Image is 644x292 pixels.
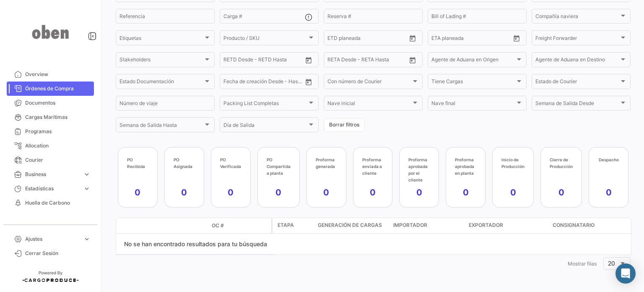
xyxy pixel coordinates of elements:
span: Día de Salida [223,124,307,129]
span: Packing List Completas [223,102,307,108]
span: Producto / SKU [223,36,307,42]
span: Con número de Courier [327,80,411,86]
app-kpi-label-value: 0 [228,187,234,198]
span: Freight Forwarder [535,36,619,42]
app-kpi-label-title: Proforma aprobada por el cliente [408,156,430,183]
span: 20 [608,260,615,267]
app-kpi-label-title: Inicio de Producción [501,156,525,170]
span: Huella de Carbono [25,199,91,207]
input: Desde [327,58,343,64]
span: Generación de cargas [318,221,382,229]
app-kpi-label-title: Cierre de Producción [550,156,573,170]
img: oben-logo.png [29,10,71,54]
input: Hasta [452,36,490,42]
span: Importador [393,221,427,229]
span: Etiquetas [119,36,203,42]
app-kpi-label-value: 0 [416,187,422,198]
span: Semana de Salida Hasta [119,124,203,129]
button: Open calendar [510,32,523,45]
datatable-header-cell: Generación de cargas [314,218,390,233]
app-kpi-label-value: 0 [558,187,564,198]
app-kpi-label-title: Despacho [599,156,619,163]
datatable-header-cell: Estado Doc. [154,222,208,229]
app-kpi-label-title: PO Compartida a planta [267,156,291,176]
span: Órdenes de Compra [25,85,91,92]
span: expand_more [83,185,91,192]
datatable-header-cell: Consignatario [549,218,633,233]
span: Documentos [25,99,91,107]
div: Abrir Intercom Messenger [615,263,636,284]
span: Nave inicial [327,102,411,108]
app-kpi-label-title: PO Verificada [220,156,241,170]
span: Nave final [431,102,515,108]
span: Overview [25,71,91,78]
input: Desde [223,58,239,64]
app-kpi-label-title: Proforma generada [316,156,337,170]
span: Etapa [278,221,294,229]
app-kpi-label-value: 0 [135,187,140,198]
span: Tiene Cargas [431,80,515,86]
button: Open calendar [302,54,315,66]
app-kpi-label-title: Proforma enviada a cliente [362,156,384,176]
input: Hasta [348,36,386,42]
span: Semana de Salida Desde [535,102,619,108]
datatable-header-cell: Exportador [465,218,549,233]
a: Overview [7,67,94,82]
app-kpi-label-value: 0 [510,187,516,198]
app-kpi-label-title: Proforma aprobada en planta [455,156,476,176]
app-kpi-label-title: PO Asignada [174,156,195,170]
app-kpi-label-value: 0 [606,187,612,198]
app-kpi-label-value: 0 [463,187,469,198]
app-kpi-label-value: 0 [323,187,329,198]
datatable-header-cell: Modo de Transporte [133,222,154,229]
a: Documentos [7,96,94,110]
button: Open calendar [406,32,419,45]
span: expand_more [83,235,91,243]
span: Consignatario [553,221,595,229]
a: Cargas Marítimas [7,110,94,124]
span: Cerrar Sesión [25,250,91,257]
button: Borrar filtros [324,118,365,132]
app-kpi-label-value: 0 [275,187,281,198]
span: Programas [25,128,91,135]
input: Desde [327,36,343,42]
span: Estadísticas [25,185,80,192]
span: Estado de Courier [535,80,619,86]
input: Hasta [244,58,282,64]
span: Estado Documentación [119,80,203,86]
a: Courier [7,153,94,167]
span: Cargas Marítimas [25,113,91,121]
span: OC # [212,222,224,229]
input: Desde [223,80,239,86]
input: Hasta [348,58,386,64]
button: Open calendar [302,76,315,88]
a: Órdenes de Compra [7,82,94,96]
span: Stakeholders [119,58,203,64]
app-kpi-label-value: 0 [370,187,376,198]
input: Hasta [244,80,282,86]
span: Agente de Aduana en Origen [431,58,515,64]
datatable-header-cell: Importador [390,218,465,233]
datatable-header-cell: OC # [208,218,271,233]
a: Allocation [7,139,94,153]
span: Allocation [25,142,91,150]
app-kpi-label-title: PO Recibida [127,156,148,170]
span: Mostrar filas [568,260,597,267]
span: Courier [25,156,91,164]
app-kpi-label-value: 0 [181,187,187,198]
span: expand_more [83,171,91,178]
span: Compañía naviera [535,15,619,21]
span: Business [25,171,80,178]
datatable-header-cell: Etapa [273,218,314,233]
input: Desde [431,36,447,42]
span: Ajustes [25,235,80,243]
div: No se han encontrado resultados para tu búsqueda [116,234,275,255]
span: Agente de Aduana en Destino [535,58,619,64]
span: Exportador [469,221,503,229]
a: Huella de Carbono [7,196,94,210]
a: Programas [7,124,94,139]
button: Open calendar [406,54,419,66]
